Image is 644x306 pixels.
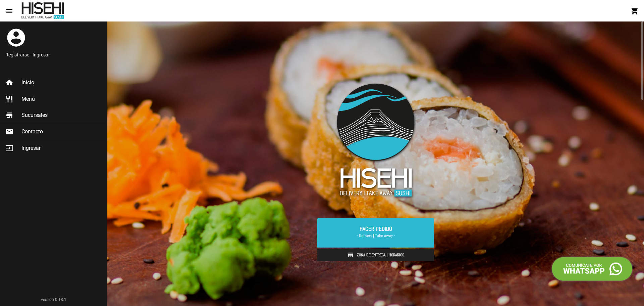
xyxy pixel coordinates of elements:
img: logo-slider3.png [330,76,421,205]
span: Ingresar [21,145,41,151]
div: version 0.18.1 [5,296,102,303]
mat-icon: account_circle [5,27,27,48]
img: store.svg [347,252,354,258]
a: Hacer Pedido [317,218,434,247]
mat-icon: home [5,79,13,87]
span: Inicio [21,79,34,86]
a: Registrarse - Ingresar [5,51,102,58]
mat-icon: restaurant [5,95,13,103]
span: Menú [21,96,35,102]
a: Zona de Entrega | Horarios [317,249,434,261]
mat-icon: store [5,111,13,119]
mat-icon: email [5,128,13,136]
mat-icon: input [5,144,13,152]
span: Contacto [21,128,43,135]
span: - Delivery | Take away - [325,232,426,239]
img: call-whatsapp.png [550,255,634,282]
mat-icon: shopping_cart [631,7,639,15]
mat-icon: menu [5,7,13,15]
span: Sucursales [21,112,48,119]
